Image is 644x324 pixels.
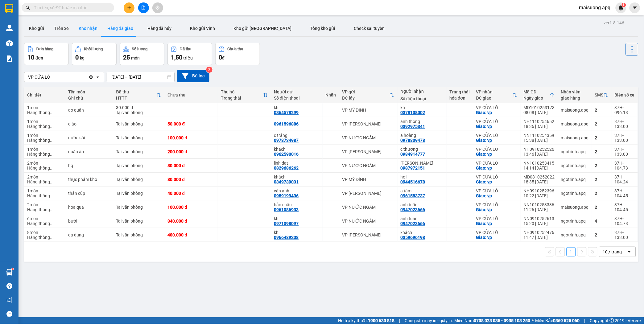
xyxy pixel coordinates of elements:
div: Tên món [68,89,110,94]
span: plus [127,6,131,10]
div: Hàng thông thường [27,221,62,226]
span: ... [50,179,54,184]
div: khách [274,174,320,179]
span: Tổng kho gửi [310,26,336,31]
span: ... [50,138,54,143]
span: 1 [623,3,625,7]
span: Check sai tuyến [354,26,385,31]
th: Toggle SortBy [473,87,521,103]
div: Hàng thông thường [27,179,62,184]
div: VP CỬA LÒ [476,133,518,138]
div: Đã thu [116,89,156,94]
img: logo-vxr [5,4,13,13]
div: 1 món [27,105,62,110]
span: kg [80,55,85,60]
div: 18:35 [DATE] [524,179,555,184]
div: 0349739031 [274,179,299,184]
div: HTTT [116,96,156,100]
div: 0359696198 [401,235,425,240]
div: 2 món [27,161,62,166]
div: MD0810252022 [524,174,555,179]
div: ngotrinh.apq [561,232,589,237]
div: 80.000 đ [167,163,215,168]
span: Hàng đã hủy [147,26,172,31]
div: 2 món [27,174,62,179]
sup: 1 [622,3,626,7]
div: 1 món [27,188,62,193]
div: VP [PERSON_NAME] [342,232,394,237]
div: 40.000 đ [167,191,215,196]
div: 0829686262 [274,166,299,170]
div: SMS [595,92,604,97]
button: Kho gửi [24,21,49,36]
div: Hàng thông thường [27,193,62,198]
div: ĐC giao [476,96,513,100]
div: Tại văn phòng [116,205,161,210]
div: 2 [595,121,609,126]
span: ... [50,124,54,129]
div: 37H-133.00 [615,133,635,143]
div: 0961596886 [274,121,299,126]
div: maisuong.apq [561,205,589,210]
div: Hàng thông thường [27,235,62,240]
span: ⚪️ [532,319,534,322]
div: 37H-104.45 [615,188,635,198]
div: Hàng thông thường [27,138,62,143]
span: 0 [75,54,79,61]
div: 18:36 [DATE] [524,124,555,129]
img: icon-new-feature [618,5,624,10]
div: linh đạt [274,161,320,166]
div: thực phẩm khô [68,177,110,182]
div: Mã GD [524,89,550,94]
button: plus [124,2,134,13]
span: ... [50,110,54,115]
div: anh thông [401,119,444,124]
div: Số điện thoại [401,96,444,101]
sup: 1 [12,268,14,270]
button: Đã thu1,50 triệu [167,43,212,65]
div: Giao: vp [476,179,518,184]
div: 0978809478 [401,138,425,143]
span: Miền Nam [455,317,530,324]
span: notification [6,297,12,303]
div: 0392975341 [401,124,425,129]
span: ... [50,221,54,226]
input: Select a date range. [107,72,174,82]
div: 0971098097 [274,221,299,226]
div: ver 1.8.146 [604,19,625,26]
div: c thương [401,147,444,152]
div: Giao: vp [476,221,518,226]
div: MD1010253173 [524,105,555,110]
th: Toggle SortBy [592,87,612,103]
div: a tâm [401,188,444,193]
div: VP CỬA LÒ [476,174,518,179]
span: search [26,6,30,10]
div: maisuong.apq [561,135,589,140]
div: Hàng thông thường [27,166,62,170]
div: VP CỬA LÒ [476,202,518,207]
div: Chưa thu [167,92,215,97]
div: NN1010253336 [524,202,555,207]
div: Số điện thoại [274,96,320,100]
div: 08:08 [DATE] [524,110,555,115]
span: | [399,317,400,324]
div: VP CỬA LÒ [476,105,518,110]
div: Đơn hàng [36,47,53,51]
div: Hàng thông thường [27,207,62,212]
span: món [131,55,140,60]
svg: Clear value [89,75,93,80]
span: Miền Bắc [535,317,580,324]
div: Thu hộ [221,89,263,94]
th: Toggle SortBy [339,87,398,103]
sup: 2 [206,67,213,73]
div: VP CỬA LÒ [476,188,518,193]
span: đ [222,55,225,60]
span: triệu [183,55,193,60]
div: 2 [595,232,609,237]
div: NH0910252396 [524,188,555,193]
th: Toggle SortBy [218,87,271,103]
div: 480.000 đ [167,232,215,237]
div: 340.000 đ [167,219,215,224]
div: VP NƯỚC NGẦM [342,219,394,224]
button: 1 [567,247,576,256]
